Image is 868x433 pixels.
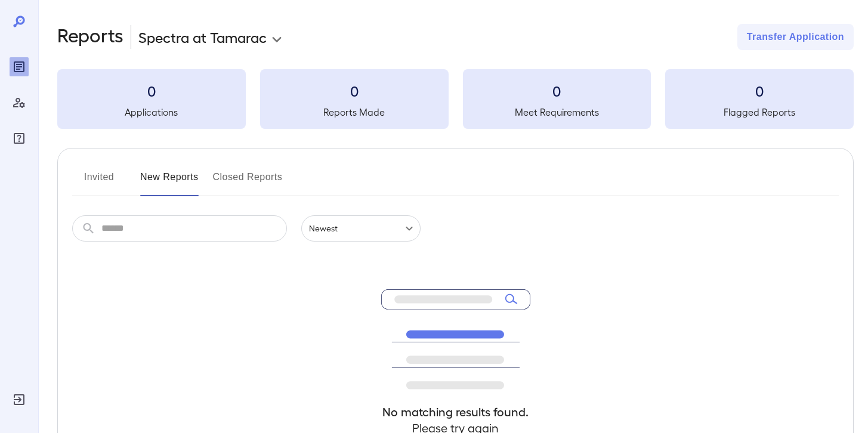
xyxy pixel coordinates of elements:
div: FAQ [10,129,29,148]
h3: 0 [463,81,651,100]
button: Invited [72,168,126,196]
div: Newest [301,215,421,242]
h2: Reports [57,24,123,50]
button: Closed Reports [213,168,283,196]
h3: 0 [57,81,246,100]
h5: Reports Made [260,105,449,119]
summary: 0Applications0Reports Made0Meet Requirements0Flagged Reports [57,69,854,129]
h5: Flagged Reports [665,105,854,119]
h5: Applications [57,105,246,119]
div: Manage Users [10,93,29,112]
div: Log Out [10,390,29,409]
h3: 0 [665,81,854,100]
h5: Meet Requirements [463,105,651,119]
h3: 0 [260,81,449,100]
button: Transfer Application [737,24,854,50]
h4: No matching results found. [381,404,530,420]
p: Spectra at Tamarac [138,27,267,47]
div: Reports [10,57,29,76]
button: New Reports [140,168,199,196]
